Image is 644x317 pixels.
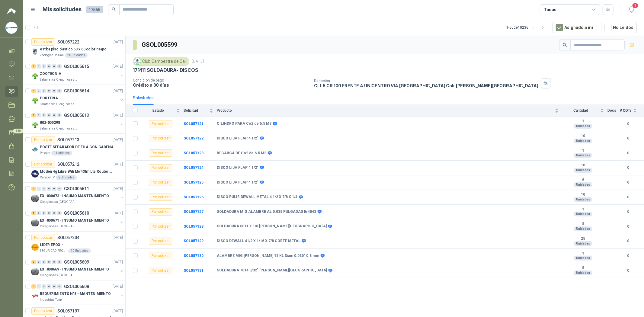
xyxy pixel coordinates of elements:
[620,108,632,113] span: # COTs
[37,64,41,69] div: 0
[40,169,115,175] p: Moden 4g Libre Wifi Mw43tm Lte Router Móvil Internet 5ghz ALCATEL DESBLOQUEADO
[562,207,604,212] b: 1
[314,83,538,88] p: CLL 5 CR 100 FRENTE A UNICENTRO VIA [GEOGRAPHIC_DATA] Cali , [PERSON_NAME][GEOGRAPHIC_DATA]
[64,113,89,117] p: GSOL005613
[57,162,79,166] p: SOL057212
[184,254,203,258] a: SOL057130
[184,239,203,243] b: SOL057129
[31,136,55,143] div: Por cotizar
[562,236,604,241] b: 25
[40,144,114,150] p: POSTE SEPARADOR DE FILA CON CADENA
[42,284,46,289] div: 0
[31,121,39,129] img: Company Logo
[6,22,17,34] img: Company Logo
[42,113,46,117] div: 0
[52,89,56,93] div: 0
[217,195,297,200] b: DISCO PULIR DEWALL METAL 4 1/2 X 7/8 X 1/4
[52,187,56,191] div: 0
[620,136,637,141] b: 0
[42,260,46,264] div: 0
[184,165,203,170] a: SOL057124
[184,210,203,214] a: SOL057127
[620,105,644,117] th: # COTs
[562,266,604,271] b: 5
[184,151,203,155] a: SOL057123
[562,192,604,197] b: 10
[562,251,604,256] b: 1
[112,7,116,11] span: search
[40,126,78,131] p: Salamanca Oleaginosas SAS
[51,151,72,155] div: 1 Unidades
[184,108,208,113] span: Solicitud
[57,235,79,240] p: SOL057204
[37,260,41,264] div: 0
[184,122,203,126] b: SOL057121
[40,71,61,77] p: ZOOTECNIA
[40,242,63,248] p: LIDER EPOXI-
[47,113,51,117] div: 0
[57,40,79,44] p: SOL057222
[47,187,51,191] div: 0
[31,63,124,82] a: 1 0 0 0 0 0 GSOL005615[DATE] Company LogoZOOTECNIASalamanca Oleaginosas SAS
[40,53,64,58] p: Zoologico De Cali
[37,89,41,93] div: 0
[217,151,266,156] b: RECARGA DE Co2 de 6.5 M3
[52,113,56,117] div: 0
[40,95,58,101] p: PORTERIA
[52,284,56,289] div: 0
[40,273,78,278] p: Oleaginosas [GEOGRAPHIC_DATA][PERSON_NAME]
[42,89,46,93] div: 0
[86,6,103,13] span: 17555
[57,89,62,93] div: 0
[31,268,39,275] img: Company Logo
[574,212,592,216] div: Unidades
[562,222,604,226] b: 5
[42,64,46,69] div: 0
[217,180,258,185] b: DISCO LIJA FLAP 4 1/2"
[149,149,172,157] div: Por cotizar
[5,127,18,138] a: 140
[47,284,51,289] div: 0
[64,89,89,93] p: GSOL005614
[40,46,107,52] p: estiba piso plastico 60 x 60 color negro
[217,105,562,117] th: Producto
[52,64,56,69] div: 0
[113,113,123,118] p: [DATE]
[40,77,78,82] p: Salamanca Oleaginosas SAS
[113,39,123,45] p: [DATE]
[574,226,592,231] div: Unidades
[620,224,637,229] b: 0
[574,197,592,202] div: Unidades
[562,178,604,183] b: 5
[37,113,41,117] div: 0
[184,268,203,273] a: SOL057131
[149,179,172,186] div: Por cotizar
[184,136,203,140] b: SOL057122
[31,211,36,215] div: 6
[42,211,46,215] div: 0
[64,64,89,69] p: GSOL005615
[632,3,639,8] span: 3
[149,267,172,274] div: Por cotizar
[57,113,62,117] div: 0
[217,121,271,126] b: CILINDRO PARA Co2 de 6.5 M3
[113,88,123,94] p: [DATE]
[64,187,89,191] p: GSOL005611
[620,121,637,127] b: 0
[184,180,203,184] a: SOL057125
[31,170,39,178] img: Company Logo
[64,284,89,289] p: GSOL005608
[184,105,217,117] th: Solicitud
[65,53,88,58] div: 20 Unidades
[184,195,203,199] a: SOL057126
[57,187,62,191] div: 0
[217,268,327,273] b: SOLDADURA 7014 3/32" [PERSON_NAME][GEOGRAPHIC_DATA]
[133,67,198,73] p: 171411 SOLDADURA- DISCOS
[217,165,258,170] b: DISCO LIJA FLAP 4 1/2"
[113,210,123,216] p: [DATE]
[626,4,637,15] button: 3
